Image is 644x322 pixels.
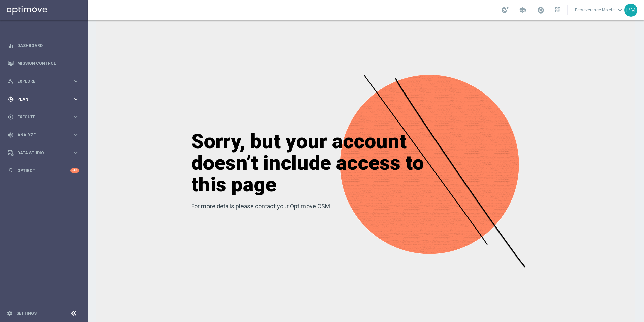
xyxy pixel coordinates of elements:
a: Settings [16,311,37,315]
i: person_search [8,78,14,84]
div: +10 [70,168,79,173]
i: keyboard_arrow_right [73,150,79,156]
a: Mission Control [17,54,79,72]
span: Data Studio [17,151,73,155]
h1: Sorry, but your account doesn’t include access to this page [191,131,451,195]
span: school [519,6,526,14]
p: For more details please contact your Optimove CSM [191,202,451,210]
button: track_changes Analyze keyboard_arrow_right [7,132,79,138]
div: Plan [8,96,73,102]
i: keyboard_arrow_right [73,78,79,84]
span: Explore [17,79,73,83]
i: keyboard_arrow_right [73,96,79,102]
button: gps_fixed Plan keyboard_arrow_right [7,97,79,102]
i: play_circle_outline [8,114,14,120]
div: Execute [8,114,73,120]
button: equalizer Dashboard [7,43,79,48]
a: Optibot [17,162,70,180]
span: Plan [17,97,73,101]
div: Optibot [8,162,79,180]
div: PM [624,4,637,17]
i: settings [7,310,13,316]
button: lightbulb Optibot +10 [7,168,79,173]
button: Data Studio keyboard_arrow_right [7,150,79,156]
i: lightbulb [8,168,14,174]
span: Analyze [17,133,73,137]
div: Analyze [8,132,73,138]
i: keyboard_arrow_right [73,132,79,138]
span: Execute [17,115,73,119]
button: person_search Explore keyboard_arrow_right [7,79,79,84]
i: keyboard_arrow_right [73,114,79,120]
div: Dashboard [8,36,79,54]
a: Dashboard [17,36,79,54]
a: Perseverance Molefekeyboard_arrow_down [574,5,624,15]
div: Explore [8,78,73,84]
div: Mission Control [8,54,79,72]
button: Mission Control [7,61,79,66]
i: gps_fixed [8,96,14,102]
i: equalizer [8,43,14,49]
span: keyboard_arrow_down [616,6,624,14]
button: play_circle_outline Execute keyboard_arrow_right [7,114,79,120]
div: Data Studio [8,150,73,156]
i: track_changes [8,132,14,138]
